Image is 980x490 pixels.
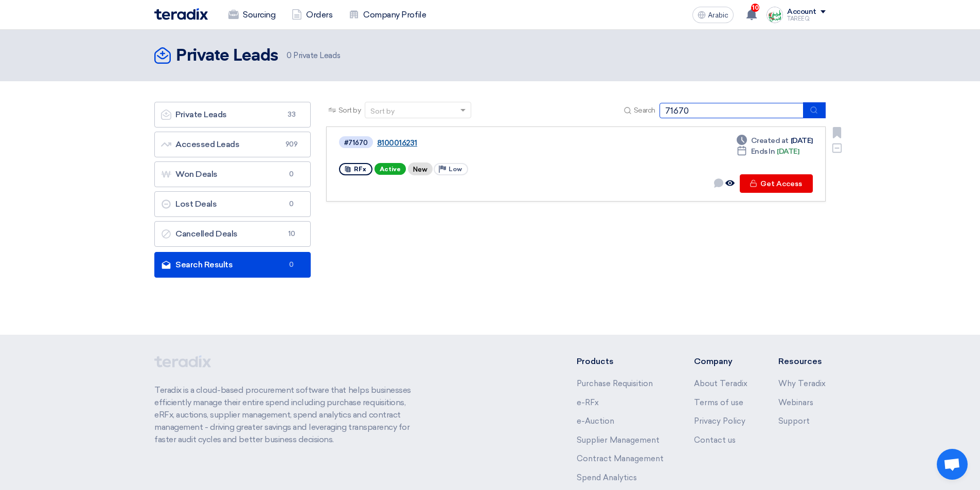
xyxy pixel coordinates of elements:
button: Arabic [692,7,734,23]
font: Lost Deals [175,199,217,209]
img: Screenshot___1727703618088.png [767,7,783,23]
font: RFx [354,166,366,173]
font: 0 [289,261,294,268]
font: Won Deals [175,169,218,179]
font: Sort by [370,107,395,116]
a: Cancelled Deals10 [154,221,311,247]
a: About Teradix [694,379,747,388]
font: 0 [287,51,292,60]
a: Why Teradix [778,379,826,388]
a: Supplier Management [577,435,660,445]
a: Purchase Requisition [577,379,653,388]
font: Resources [778,356,822,366]
font: Search Results [175,260,233,269]
font: Company [694,356,733,366]
button: Get Access [740,174,813,193]
a: e-Auction [577,416,614,426]
font: Get Access [760,179,802,188]
a: Search Results0 [154,252,311,278]
a: Support [778,416,810,426]
a: Lost Deals0 [154,191,311,217]
font: Ends In [751,147,775,156]
font: 8100016231 [377,138,417,148]
font: Orders [306,10,332,20]
font: Arabic [708,11,728,20]
input: Search by title or reference number [660,103,804,118]
font: Private Leads [176,48,278,64]
a: Privacy Policy [694,416,745,426]
font: Products [577,356,614,366]
font: Low [449,166,462,173]
div: Open chat [937,449,968,480]
a: 8100016231 [377,138,634,148]
a: Webinars [778,398,813,407]
font: New [413,166,427,173]
font: Account [787,7,816,16]
a: Sourcing [220,4,283,26]
font: Active [380,166,401,173]
a: Private Leads33 [154,102,311,128]
font: Accessed Leads [175,139,239,149]
font: Company Profile [363,10,426,20]
font: 909 [286,140,298,148]
font: 10 [288,230,295,238]
font: Private Leads [175,110,227,119]
a: Terms of use [694,398,743,407]
a: Accessed Leads909 [154,132,311,157]
font: Search [634,106,655,115]
a: e-RFx [577,398,599,407]
a: Orders [283,4,341,26]
font: 10 [752,4,759,11]
font: Cancelled Deals [175,229,238,239]
a: Contact us [694,435,736,445]
font: #71670 [344,139,368,147]
a: Spend Analytics [577,473,637,482]
a: Contract Management [577,454,664,463]
font: 0 [289,170,294,178]
font: [DATE] [777,147,799,156]
font: [DATE] [791,136,813,145]
font: Created at [751,136,789,145]
font: 0 [289,200,294,208]
font: Teradix is ​​a cloud-based procurement software that helps businesses efficiently manage their en... [154,385,411,444]
font: Sourcing [243,10,275,20]
font: Sort by [338,106,361,115]
img: Teradix logo [154,8,208,20]
font: Private Leads [293,51,340,60]
a: Won Deals0 [154,161,311,187]
font: TAREEQ [787,15,809,22]
font: 33 [288,111,295,118]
